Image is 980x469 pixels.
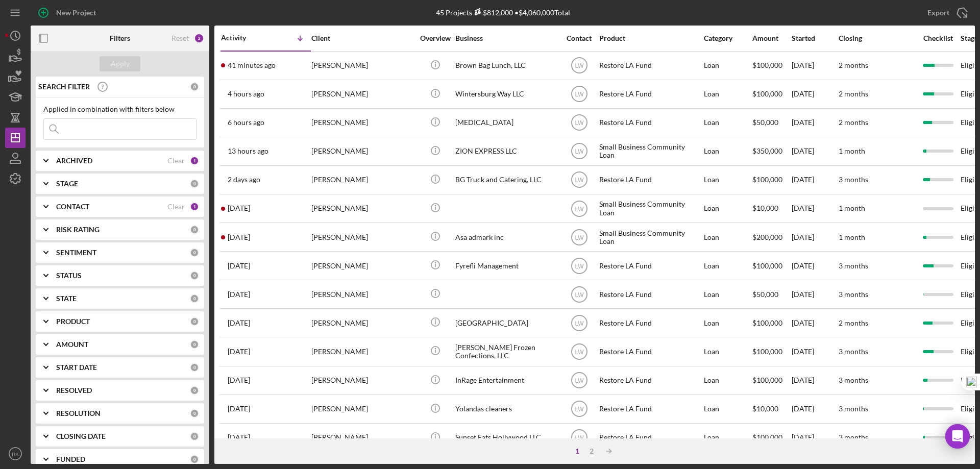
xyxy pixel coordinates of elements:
[56,455,85,463] b: FUNDED
[221,34,266,42] div: Activity
[575,319,584,327] text: LW
[584,447,599,455] div: 2
[228,433,250,441] time: 2025-10-09 01:34
[311,367,413,394] div: [PERSON_NAME]
[599,224,701,251] div: Small Business Community Loan
[792,424,838,451] div: [DATE]
[190,294,199,303] div: 0
[792,338,838,365] div: [DATE]
[31,3,106,23] button: New Project
[704,109,751,136] div: Loan
[228,61,276,69] time: 2025-10-13 18:40
[599,338,701,365] div: Restore LA Fund
[56,271,82,280] b: STATUS
[190,225,199,234] div: 0
[455,138,557,165] div: ZION EXPRESS LLC
[56,432,106,440] b: CLOSING DATE
[190,248,199,257] div: 0
[575,377,584,384] text: LW
[792,81,838,108] div: [DATE]
[575,434,584,441] text: LW
[110,34,130,42] b: Filters
[752,318,782,327] span: $100,000
[575,148,584,155] text: LW
[704,367,751,394] div: Loan
[194,33,204,43] div: 2
[311,309,413,336] div: [PERSON_NAME]
[455,309,557,336] div: [GEOGRAPHIC_DATA]
[839,204,865,212] time: 1 month
[792,281,838,308] div: [DATE]
[752,233,782,241] span: $200,000
[704,309,751,336] div: Loan
[752,404,778,413] span: $10,000
[704,396,751,423] div: Loan
[56,294,77,303] b: STATE
[56,249,96,257] b: SENTIMENT
[56,340,88,349] b: AMOUNT
[575,62,584,69] text: LW
[599,166,701,193] div: Restore LA Fund
[455,367,557,394] div: InRage Entertainment
[311,224,413,251] div: [PERSON_NAME]
[311,252,413,279] div: [PERSON_NAME]
[311,109,413,136] div: [PERSON_NAME]
[839,146,865,155] time: 1 month
[455,34,557,42] div: Business
[599,52,701,79] div: Restore LA Fund
[792,367,838,394] div: [DATE]
[56,180,78,188] b: STAGE
[704,166,751,193] div: Loan
[752,204,778,212] span: $10,000
[704,34,751,42] div: Category
[228,233,250,241] time: 2025-10-11 02:16
[839,175,868,184] time: 3 months
[792,396,838,423] div: [DATE]
[56,409,101,417] b: RESOLUTION
[472,8,513,17] div: $812,000
[311,195,413,222] div: [PERSON_NAME]
[839,318,868,327] time: 2 months
[917,3,975,23] button: Export
[575,406,584,413] text: LW
[704,52,751,79] div: Loan
[455,224,557,251] div: Asa admark inc
[228,376,250,384] time: 2025-10-10 02:24
[43,105,197,113] div: Applied in combination with filters below
[56,226,100,234] b: RISK RATING
[839,261,868,270] time: 3 months
[704,81,751,108] div: Loan
[792,224,838,251] div: [DATE]
[455,109,557,136] div: [MEDICAL_DATA]
[792,138,838,165] div: [DATE]
[752,347,782,356] span: $100,000
[311,396,413,423] div: [PERSON_NAME]
[599,81,701,108] div: Restore LA Fund
[111,56,130,71] div: Apply
[752,290,778,299] span: $50,000
[190,179,199,188] div: 0
[752,175,782,184] span: $100,000
[704,224,751,251] div: Loan
[966,377,977,387] img: one_i.png
[839,347,868,356] time: 3 months
[190,432,199,441] div: 0
[311,281,413,308] div: [PERSON_NAME]
[839,118,868,127] time: 2 months
[752,146,782,155] span: $350,000
[455,338,557,365] div: [PERSON_NAME] Frozen Confections, LLC
[228,405,250,413] time: 2025-10-09 17:57
[916,34,960,42] div: Checklist
[190,455,199,464] div: 0
[56,386,92,394] b: RESOLVED
[228,319,250,327] time: 2025-10-10 18:55
[575,91,584,98] text: LW
[575,177,584,184] text: LW
[792,309,838,336] div: [DATE]
[311,34,413,42] div: Client
[839,290,868,299] time: 3 months
[839,233,865,241] time: 1 month
[5,443,26,464] button: RK
[599,367,701,394] div: Restore LA Fund
[839,376,868,384] time: 3 months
